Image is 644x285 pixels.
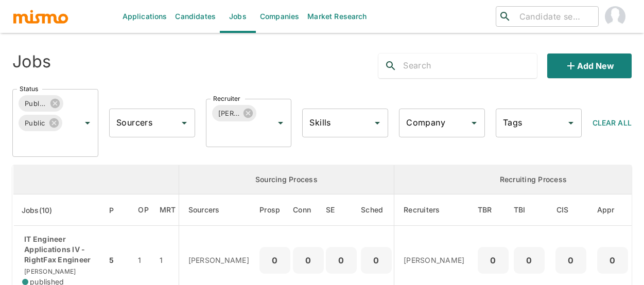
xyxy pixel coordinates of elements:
[324,194,359,226] th: Sent Emails
[109,204,127,217] span: P
[515,9,594,24] input: Candidate search
[482,253,504,268] p: 0
[212,105,257,121] div: [PERSON_NAME]
[212,108,246,119] span: [PERSON_NAME]
[403,58,536,74] input: Search
[12,9,69,24] img: logo
[330,253,353,268] p: 0
[157,194,179,226] th: Market Research Total
[595,194,631,226] th: Approved
[19,95,63,112] div: Published
[264,253,286,268] p: 0
[601,253,624,268] p: 0
[259,194,293,226] th: Prospects
[130,194,157,226] th: Open Positions
[188,255,252,265] p: [PERSON_NAME]
[177,116,192,130] button: Open
[365,253,388,268] p: 0
[547,194,595,226] th: Client Interview Scheduled
[605,6,625,27] img: Maia Reyes
[370,116,385,130] button: Open
[179,194,259,226] th: Sourcers
[179,165,394,194] th: Sourcing Process
[273,116,288,130] button: Open
[19,117,51,129] span: Public
[12,51,51,72] h4: Jobs
[378,54,403,78] button: search
[404,255,467,265] p: [PERSON_NAME]
[22,204,66,217] span: Jobs(10)
[107,194,130,226] th: Priority
[475,194,511,226] th: To Be Reviewed
[593,118,632,127] span: Clear All
[359,194,394,226] th: Sched
[22,268,76,275] span: [PERSON_NAME]
[564,116,578,130] button: Open
[80,116,95,130] button: Open
[19,115,62,131] div: Public
[20,84,38,93] label: Status
[22,234,98,265] p: IT Engineer Applications IV - RightFax Engineer
[518,253,541,268] p: 0
[293,194,324,226] th: Connections
[394,194,475,226] th: Recruiters
[467,116,481,130] button: Open
[297,253,320,268] p: 0
[511,194,547,226] th: To Be Interviewed
[560,253,582,268] p: 0
[547,54,632,78] button: Add new
[213,94,240,103] label: Recruiter
[19,98,53,110] span: Published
